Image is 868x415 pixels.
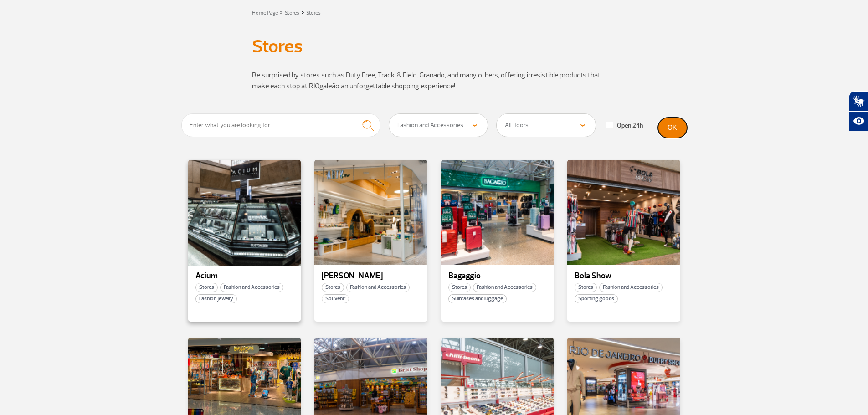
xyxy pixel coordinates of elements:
[658,118,687,138] button: OK
[575,294,618,303] span: Sporting goods
[322,294,349,303] span: Souvenir
[322,283,344,292] span: Stores
[181,113,381,137] input: Enter what you are looking for
[849,91,868,131] div: Plugin de acessibilidade da Hand Talk.
[195,294,237,303] span: Fashion jewelry
[195,283,218,292] span: Stores
[252,10,278,16] a: Home Page
[599,283,663,292] span: Fashion and Accessories
[195,272,294,281] p: Acium
[322,272,420,281] p: [PERSON_NAME]
[448,272,547,281] p: Bagaggio
[448,294,507,303] span: Suitcases and luggage
[301,7,304,17] a: >
[849,111,868,131] button: Abrir recursos assistivos.
[606,122,643,130] label: Open 24h
[252,70,616,92] p: Be surprised by stores such as Duty Free, Track & Field, Granado, and many others, offering irres...
[575,272,673,281] p: Bola Show
[575,283,597,292] span: Stores
[285,10,299,16] a: Stores
[220,283,283,292] span: Fashion and Accessories
[306,10,321,16] a: Stores
[346,283,410,292] span: Fashion and Accessories
[252,39,616,54] h1: Stores
[448,283,471,292] span: Stores
[280,7,283,17] a: >
[473,283,536,292] span: Fashion and Accessories
[849,91,868,111] button: Abrir tradutor de língua de sinais.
